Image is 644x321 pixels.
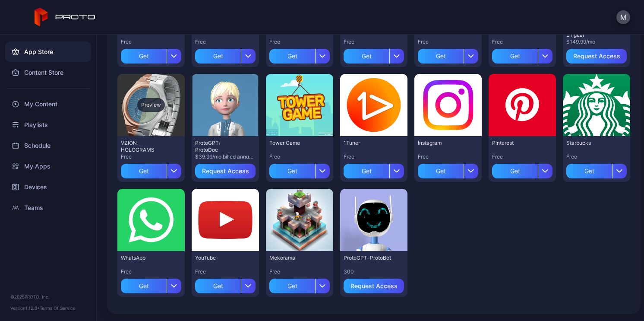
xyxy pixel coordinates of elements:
[5,41,91,62] a: App Store
[344,153,404,160] div: Free
[10,293,86,300] div: © 2025 PROTO, Inc.
[269,275,330,293] button: Get
[492,164,538,178] div: Get
[492,49,538,64] div: Get
[418,45,478,64] button: Get
[10,305,40,311] span: Version 1.12.0 •
[121,268,181,275] div: Free
[344,160,404,178] button: Get
[5,114,91,135] a: Playlists
[566,160,627,178] button: Get
[566,140,614,146] div: Starbucks
[418,49,464,64] div: Get
[616,10,630,24] button: M
[5,197,91,218] a: Teams
[195,275,256,293] button: Get
[195,254,243,261] div: YouTube
[418,38,478,45] div: Free
[344,140,391,146] div: 1Tuner
[269,140,317,146] div: Tower Game
[566,49,627,64] button: Request Access
[5,177,91,197] a: Devices
[492,45,552,64] button: Get
[344,38,404,45] div: Free
[344,164,389,178] div: Get
[344,254,391,261] div: ProtoGPT: ProtoBot
[418,164,464,178] div: Get
[195,164,256,178] button: Request Access
[344,279,404,293] button: Request Access
[350,283,398,289] div: Request Access
[269,164,315,178] div: Get
[121,153,181,160] div: Free
[492,160,552,178] button: Get
[269,268,330,275] div: Free
[269,160,330,178] button: Get
[492,153,552,160] div: Free
[344,45,404,64] button: Get
[269,153,330,160] div: Free
[566,38,627,45] div: $149.99/mo
[269,38,330,45] div: Free
[5,135,91,156] a: Schedule
[566,164,612,178] div: Get
[202,168,249,175] div: Request Access
[195,140,243,153] div: ProtoGPT: ProtoDoc
[121,275,181,293] button: Get
[121,45,181,64] button: Get
[5,62,91,83] a: Content Store
[195,279,241,293] div: Get
[121,279,167,293] div: Get
[195,153,256,160] div: $39.99/mo billed annually
[5,156,91,177] a: My Apps
[269,254,317,261] div: Mekorama
[492,38,552,45] div: Free
[195,38,256,45] div: Free
[418,140,465,146] div: Instagram
[269,279,315,293] div: Get
[121,49,167,64] div: Get
[492,140,540,146] div: Pinterest
[195,49,241,64] div: Get
[195,45,256,64] button: Get
[137,98,165,112] div: Preview
[573,53,620,60] div: Request Access
[40,305,76,311] a: Terms Of Service
[418,153,478,160] div: Free
[269,45,330,64] button: Get
[344,49,389,64] div: Get
[344,268,404,275] div: 300
[5,94,91,114] a: My Content
[566,153,627,160] div: Free
[269,49,315,64] div: Get
[121,160,181,178] button: Get
[121,140,168,153] div: VZION HOLOGRAMS
[121,254,168,261] div: WhatsApp
[121,38,181,45] div: Free
[418,160,478,178] button: Get
[195,268,256,275] div: Free
[121,164,167,178] div: Get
